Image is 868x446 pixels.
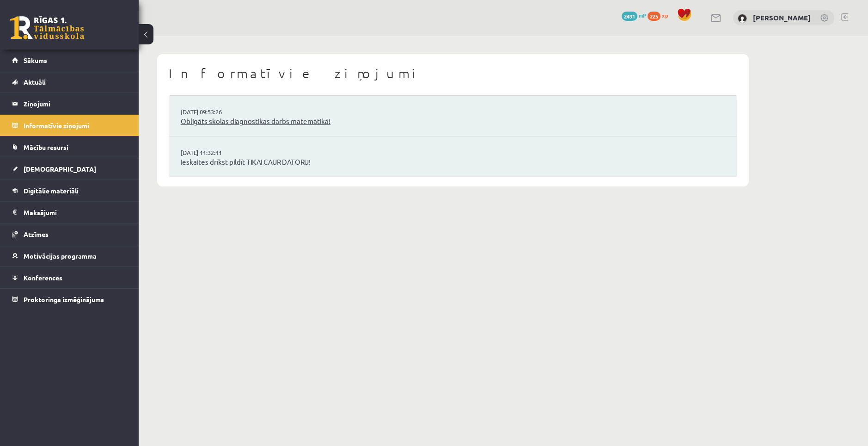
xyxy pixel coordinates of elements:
[24,56,47,64] span: Sākums
[738,14,747,23] img: Rauls Sakne
[181,157,725,167] a: Ieskaites drīkst pildīt TIKAI CAUR DATORU!
[648,12,672,19] a: 225 xp
[10,16,84,39] a: Rīgas 1. Tālmācības vidusskola
[622,12,646,19] a: 2491 mP
[24,78,46,86] span: Aktuāli
[24,230,49,238] span: Atzīmes
[169,66,737,81] h1: Informatīvie ziņojumi
[24,295,104,304] span: Proktoringa izmēģinājums
[12,71,127,93] a: Aktuāli
[12,267,127,288] a: Konferences
[622,12,637,21] span: 2491
[12,50,127,71] a: Sākums
[12,289,127,310] a: Proktoringa izmēģinājums
[12,93,127,114] a: Ziņojumi
[12,223,127,245] a: Atzīmes
[12,136,127,158] a: Mācību resursi
[24,115,127,136] legend: Informatīvie ziņojumi
[662,12,668,19] span: xp
[12,202,127,223] a: Maksājumi
[12,158,127,180] a: [DEMOGRAPHIC_DATA]
[24,202,127,223] legend: Maksājumi
[181,107,250,117] a: [DATE] 09:53:26
[181,148,250,157] a: [DATE] 11:32:11
[12,180,127,201] a: Digitālie materiāli
[24,143,68,151] span: Mācību resursi
[753,13,811,22] a: [PERSON_NAME]
[24,165,96,173] span: [DEMOGRAPHIC_DATA]
[24,186,79,195] span: Digitālie materiāli
[639,12,646,19] span: mP
[12,245,127,266] a: Motivācijas programma
[648,12,660,21] span: 225
[24,252,97,260] span: Motivācijas programma
[181,116,725,127] a: Obligāts skolas diagnostikas darbs matemātikā!
[24,93,127,114] legend: Ziņojumi
[24,273,62,282] span: Konferences
[12,115,127,136] a: Informatīvie ziņojumi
